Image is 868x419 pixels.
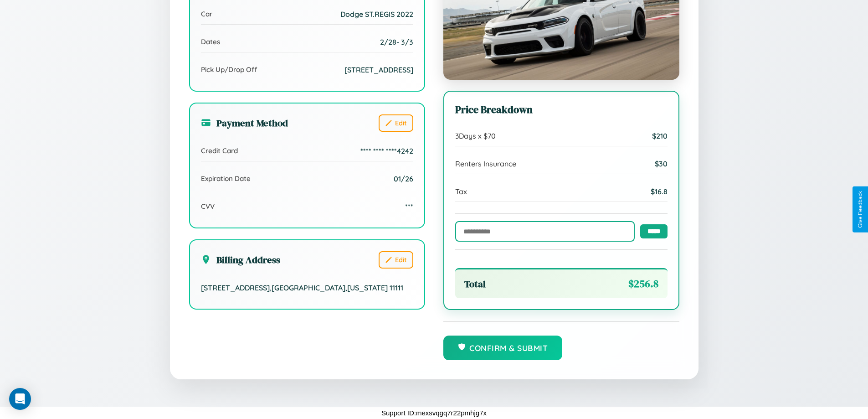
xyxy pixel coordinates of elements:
[201,10,212,18] span: Car
[201,116,288,129] h3: Payment Method
[651,187,668,196] span: $ 16.8
[455,131,496,140] span: 3 Days x $ 70
[857,191,863,228] div: Give Feedback
[455,159,516,168] span: Renters Insurance
[455,187,467,196] span: Tax
[394,174,413,183] span: 01/26
[455,103,668,117] h3: Price Breakdown
[443,336,563,360] button: Confirm & Submit
[652,131,668,140] span: $ 210
[201,146,238,155] span: Credit Card
[464,277,486,290] span: Total
[340,10,413,19] span: Dodge ST.REGIS 2022
[201,202,215,211] span: CVV
[201,174,251,183] span: Expiration Date
[380,37,413,47] span: 2 / 28 - 3 / 3
[9,388,31,410] div: Open Intercom Messenger
[201,253,280,266] h3: Billing Address
[628,277,658,291] span: $ 256.8
[201,65,257,74] span: Pick Up/Drop Off
[655,159,668,168] span: $ 30
[379,114,413,132] button: Edit
[344,65,413,74] span: [STREET_ADDRESS]
[379,251,413,269] button: Edit
[201,37,220,46] span: Dates
[381,407,487,419] p: Support ID: mexsvqgq7r22pmhjg7x
[201,283,403,292] span: [STREET_ADDRESS] , [GEOGRAPHIC_DATA] , [US_STATE] 11111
